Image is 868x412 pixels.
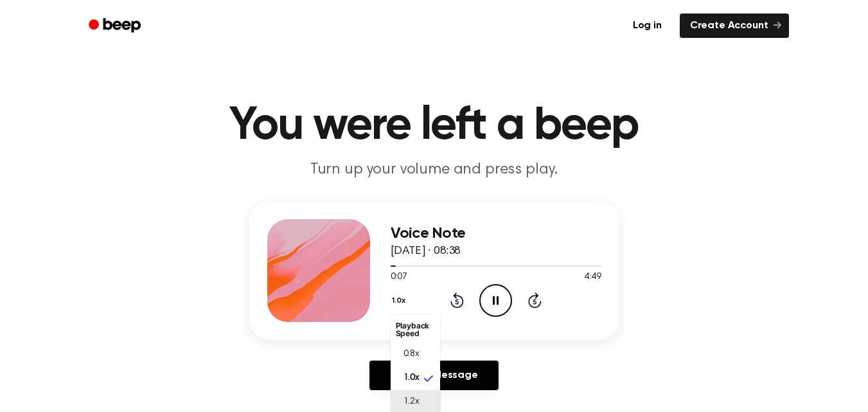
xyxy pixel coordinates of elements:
li: Playback Speed [391,317,440,343]
a: Beep [80,13,152,39]
span: 4:49 [584,271,601,284]
span: 1.0x [403,372,420,385]
a: Log in [623,13,672,38]
span: 1.2x [403,395,420,409]
span: [DATE] · 08:38 [391,246,461,257]
h1: You were left a beep [105,103,763,149]
span: 0:07 [391,271,407,284]
button: 1.0x [391,290,411,312]
a: Create Account [680,13,789,38]
p: Turn up your volume and press play. [188,159,681,181]
a: Reply to Message [369,361,498,390]
h3: Voice Note [391,225,601,242]
span: 0.8x [403,348,420,361]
